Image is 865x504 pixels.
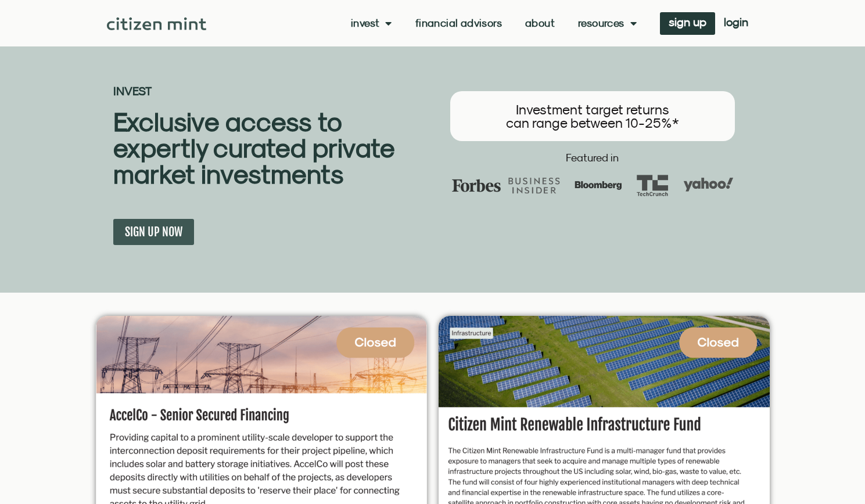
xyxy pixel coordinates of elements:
a: Financial Advisors [415,17,502,29]
a: About [525,17,555,29]
a: SIGN UP NOW [113,219,194,245]
a: Resources [578,17,637,29]
a: sign up [660,12,715,35]
span: SIGN UP NOW [125,225,182,239]
a: login [715,12,757,35]
span: sign up [669,18,706,26]
span: login [724,18,748,26]
h2: INVEST [113,85,433,97]
h3: Investment target returns can range between 10-25%* [462,103,723,129]
a: Invest [351,17,392,29]
b: Exclusive access to expertly curated private market investments [113,106,394,189]
nav: Menu [351,17,637,29]
h2: Featured in [439,153,746,163]
img: Citizen Mint [107,17,206,30]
